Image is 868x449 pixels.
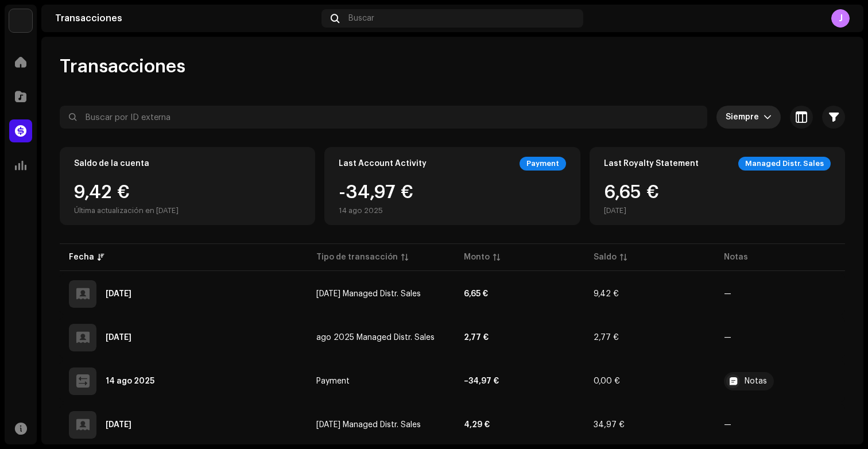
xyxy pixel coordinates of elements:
strong: 4,29 € [464,421,490,429]
re-a-table-badge: — [724,421,731,429]
re-a-table-badge: — [724,290,731,298]
span: jul 2025 Managed Distr. Sales [316,421,421,429]
div: Last Royalty Statement [604,159,699,168]
div: 31 jul 2025 [106,421,131,429]
div: Saldo [594,251,617,263]
span: sept 2025 Managed Distr. Sales [316,290,421,298]
span: Transacciones [60,55,185,78]
strong: 2,77 € [464,334,489,342]
div: 1 oct 2025 [106,290,131,298]
div: dropdown trigger [764,106,772,129]
div: Notas [745,377,767,385]
div: Managed Distr. Sales [738,157,831,171]
div: Tipo de transacción [316,251,398,263]
div: 14 ago 2025 [339,206,413,215]
span: 34,97 € [594,421,625,429]
span: Payment [316,377,350,385]
div: 14 ago 2025 [106,377,154,385]
span: 9,42 € [594,290,619,298]
span: 0,00 € [594,377,620,385]
div: Payment [520,157,566,171]
span: Buscar [348,14,374,23]
input: Buscar por ID externa [60,106,707,129]
strong: –34,97 € [464,377,499,385]
img: 297a105e-aa6c-4183-9ff4-27133c00f2e2 [9,9,32,32]
span: PAGADO via: PAYPAL I Cuenta de abono: litdreamer222@gmail.com [724,372,836,390]
div: Monto [464,251,490,263]
strong: 6,65 € [464,290,488,298]
div: Fecha [69,251,94,263]
div: [DATE] [604,206,659,215]
div: Saldo de la cuenta [74,159,149,168]
div: Última actualización en [DATE] [74,206,179,215]
div: Transacciones [55,14,317,23]
span: Siempre [726,106,764,129]
span: 2,77 € [594,334,619,342]
div: J [831,9,850,28]
div: Last Account Activity [339,159,427,168]
div: 5 sept 2025 [106,334,131,342]
span: ago 2025 Managed Distr. Sales [316,334,435,342]
re-a-table-badge: — [724,334,731,342]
